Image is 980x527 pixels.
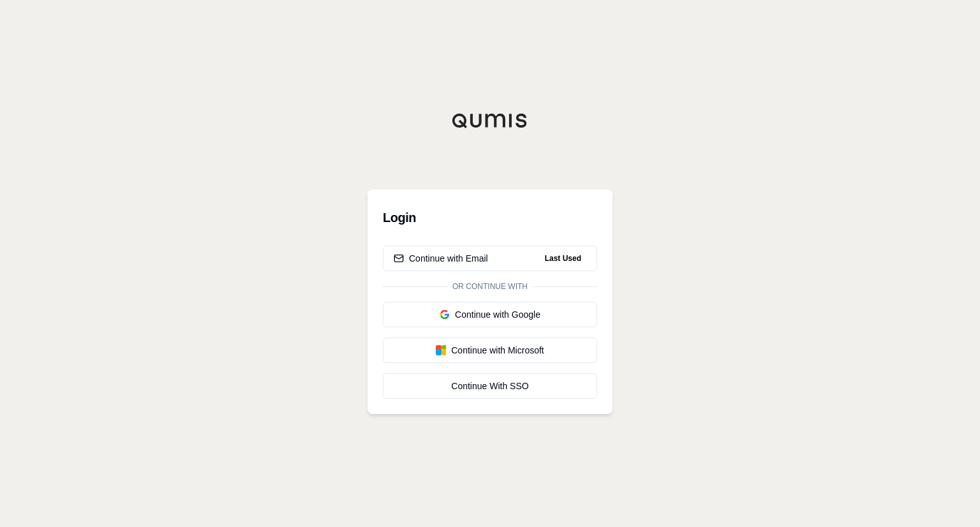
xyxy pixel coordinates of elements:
[383,302,597,327] button: Continue with Google
[383,338,597,363] button: Continue with Microsoft
[394,344,586,357] div: Continue with Microsoft
[540,251,586,266] span: Last Used
[383,373,597,399] a: Continue With SSO
[452,113,528,128] img: Qumis
[394,380,586,392] div: Continue With SSO
[394,252,488,265] div: Continue with Email
[383,205,597,230] h3: Login
[394,308,586,321] div: Continue with Google
[383,246,597,271] button: Continue with EmailLast Used
[447,281,533,292] span: Or continue with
